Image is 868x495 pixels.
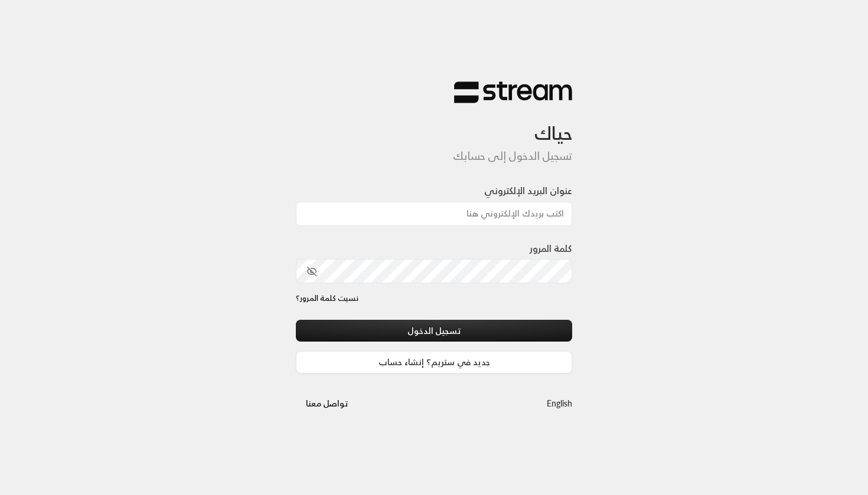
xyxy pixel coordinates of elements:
h3: حياك [296,104,572,145]
label: كلمة المرور [530,241,572,255]
button: تسجيل الدخول [296,320,572,342]
label: عنوان البريد الإلكتروني [484,183,572,198]
h5: تسجيل الدخول إلى حسابك [296,150,572,163]
a: English [547,392,572,414]
input: اكتب بريدك الإلكتروني هنا [296,202,572,226]
a: جديد في ستريم؟ إنشاء حساب [296,351,572,373]
a: تواصل معنا [296,396,358,411]
button: تواصل معنا [296,392,358,414]
img: Stream Logo [454,81,572,104]
button: toggle password visibility [302,261,322,281]
a: نسيت كلمة المرور؟ [296,293,358,304]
